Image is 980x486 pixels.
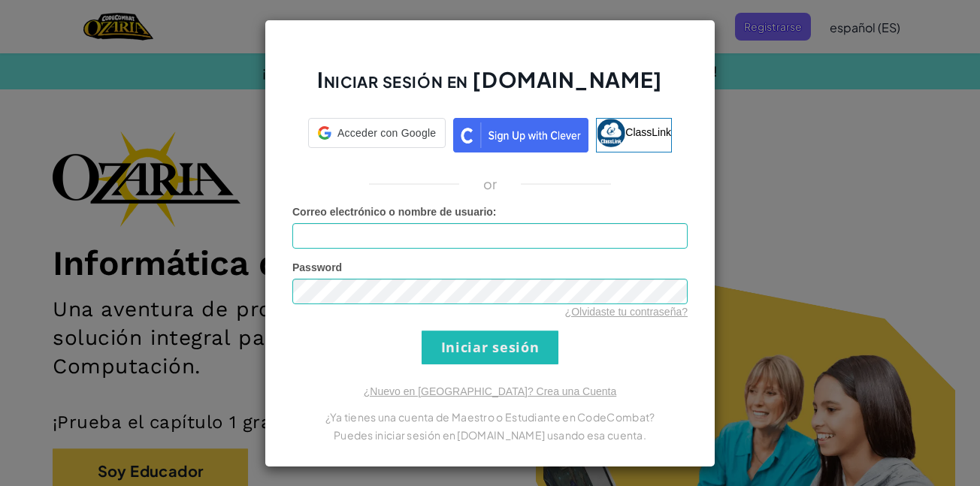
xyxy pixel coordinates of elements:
[337,125,436,140] span: Acceder con Google
[308,118,446,152] a: Acceder con Google
[292,65,688,109] h2: Iniciar sesión en [DOMAIN_NAME]
[292,206,493,218] span: Correo electrónico o nombre de usuario
[625,125,671,137] span: ClassLink
[292,426,688,444] p: Puedes iniciar sesión en [DOMAIN_NAME] usando esa cuenta.
[292,408,688,426] p: ¿Ya tienes una cuenta de Maestro o Estudiante en CodeCombat?
[308,118,446,148] div: Acceder con Google
[292,261,342,273] span: Password
[453,118,588,152] img: clever_sso_button@2x.png
[483,175,498,193] p: or
[597,119,625,147] img: classlink-logo-small.png
[422,331,558,364] input: Iniciar sesión
[292,204,497,219] label: :
[565,306,688,318] a: ¿Olvidaste tu contraseña?
[364,385,616,397] a: ¿Nuevo en [GEOGRAPHIC_DATA]? Crea una Cuenta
